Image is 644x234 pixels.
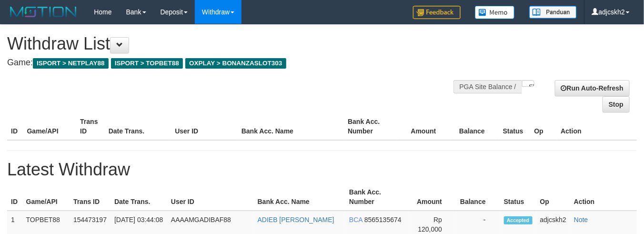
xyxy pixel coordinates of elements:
[570,183,637,211] th: Action
[7,5,80,19] img: MOTION_logo.png
[70,183,111,211] th: Trans ID
[603,96,630,112] a: Stop
[171,113,238,140] th: User ID
[557,113,637,140] th: Action
[167,183,254,211] th: User ID
[23,113,77,140] th: Game/API
[500,183,536,211] th: Status
[33,58,109,69] span: ISPORT > NETPLAY88
[555,80,630,96] a: Run Auto-Refresh
[7,183,22,211] th: ID
[409,183,456,211] th: Amount
[536,183,570,211] th: Op
[529,6,577,19] img: panduan.png
[344,113,397,140] th: Bank Acc. Number
[254,183,345,211] th: Bank Acc. Name
[574,216,588,224] a: Note
[453,80,522,93] div: PGA Site Balance /
[349,216,362,224] span: BCA
[22,183,70,211] th: Game/API
[397,113,451,140] th: Amount
[531,113,557,140] th: Op
[499,113,531,140] th: Status
[7,34,420,53] h1: Withdraw List
[364,216,402,224] span: 8565135674
[238,113,344,140] th: Bank Acc. Name
[105,113,171,140] th: Date Trans.
[475,6,515,19] img: Button%20Memo.svg
[504,216,533,224] span: Accepted
[7,58,420,68] h4: Game:
[76,113,105,140] th: Trans ID
[345,183,409,211] th: Bank Acc. Number
[258,216,334,224] a: ADIEB [PERSON_NAME]
[451,113,499,140] th: Balance
[7,113,23,140] th: ID
[185,58,286,69] span: OXPLAY > BONANZASLOT303
[111,183,167,211] th: Date Trans.
[456,183,500,211] th: Balance
[111,58,183,69] span: ISPORT > TOPBET88
[413,6,461,19] img: Feedback.jpg
[7,160,637,179] h1: Latest Withdraw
